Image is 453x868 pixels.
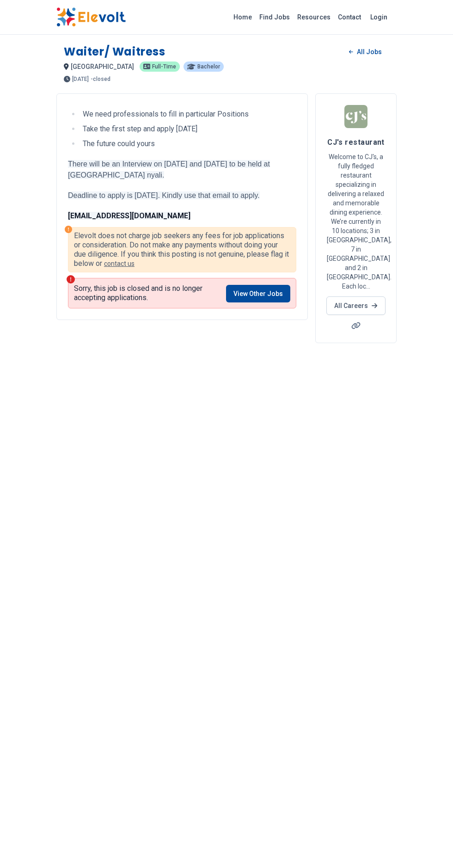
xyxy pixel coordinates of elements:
[197,64,220,69] span: bachelor
[80,138,296,149] li: The future could yours
[344,105,367,128] img: CJ's restaurant
[56,7,126,27] img: Elevolt
[68,160,270,179] span: There will be an Interview on [DATE] and [DATE] to be held at [GEOGRAPHIC_DATA] nyali.
[104,260,135,267] a: contact us
[91,76,110,82] p: - closed
[342,45,389,59] a: All Jobs
[256,10,294,25] a: Find Jobs
[315,354,397,632] iframe: Advertisement
[74,284,226,302] p: Sorry, this job is closed and is no longer accepting applications.
[68,191,260,199] span: Deadline to apply is [DATE]. Kindly use that email to apply.
[68,211,190,220] strong: [EMAIL_ADDRESS][DOMAIN_NAME]
[365,8,393,26] a: Login
[71,63,134,70] span: [GEOGRAPHIC_DATA]
[294,10,334,25] a: Resources
[80,109,296,120] li: We need professionals to fill in particular Positions
[334,10,365,25] a: Contact
[74,231,290,268] p: Elevolt does not charge job seekers any fees for job applications or consideration. Do not make a...
[326,296,385,315] a: All Careers
[327,138,385,147] span: CJ's restaurant
[64,44,165,59] h1: Waiter/ Waitress
[152,64,176,69] span: full-time
[327,152,385,291] p: Welcome to CJ's, a fully fledged restaurant specializing in delivering a relaxed and memorable di...
[226,285,290,302] a: View Other Jobs
[80,123,296,135] li: Take the first step and apply [DATE]
[230,10,256,25] a: Home
[72,76,89,82] span: [DATE]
